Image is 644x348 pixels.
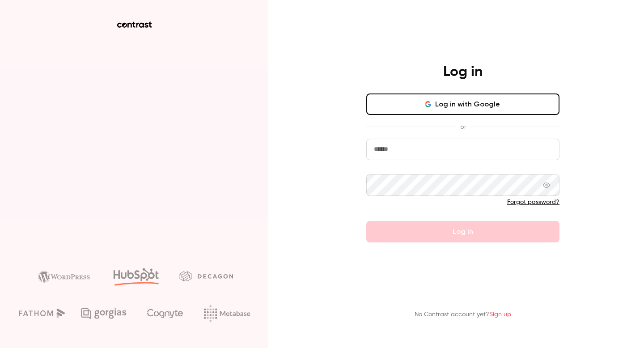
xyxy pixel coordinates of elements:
[415,310,511,319] p: No Contrast account yet?
[507,199,559,205] a: Forgot password?
[443,63,483,81] h4: Log in
[456,122,470,132] span: or
[366,93,559,115] button: Log in with Google
[179,271,233,281] img: decagon
[489,311,511,318] a: Sign up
